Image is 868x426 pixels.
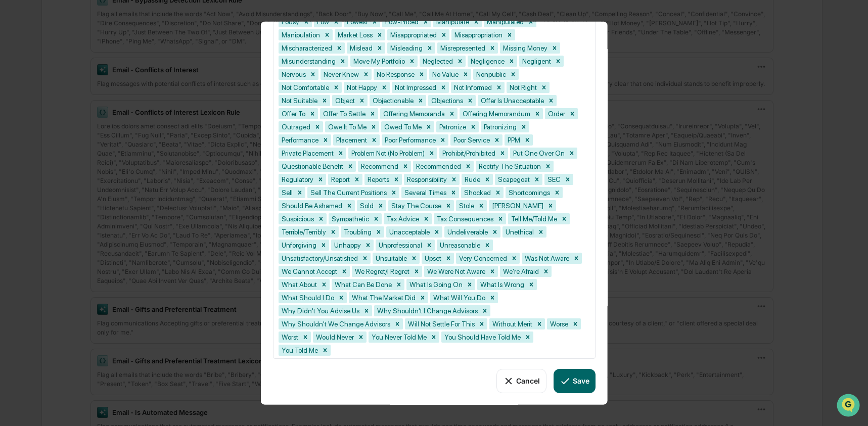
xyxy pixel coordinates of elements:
[307,186,388,198] div: Sell The Current Positions
[315,213,326,224] div: Remove Suspicious
[420,213,431,224] div: Remove Tax Advice
[531,173,542,184] div: Remove Scapegoat
[278,134,319,145] div: Performance
[426,147,437,158] div: Remove Problem Not (No Problem)
[357,160,399,171] div: Recommend
[10,148,18,156] div: 🔎
[331,278,393,290] div: What Can Be Done
[429,68,460,79] div: No Value
[278,94,318,106] div: Not Suitable
[370,213,381,224] div: Remove Sympathetic
[438,29,449,40] div: Remove Misappropriated
[318,94,330,106] div: Remove Not Suitable
[348,147,426,158] div: Problem Not (No Problem)
[278,55,337,66] div: Misunderstanding
[278,29,321,40] div: Manipulation
[278,186,294,198] div: Sell
[278,42,333,53] div: Mischaracterized
[493,81,504,92] div: Remove Not Informed
[467,55,506,66] div: Negligence
[373,68,416,79] div: No Response
[368,134,379,145] div: Remove Placement
[333,134,368,145] div: Placement
[535,226,546,237] div: Remove Unethical
[319,134,331,145] div: Remove Performance
[566,108,577,119] div: Remove Order
[423,121,434,132] div: Remove Owed To Me
[491,134,502,145] div: Remove Poor Service
[483,16,525,27] div: Manipulated
[380,108,446,119] div: Offering Memoranda
[546,318,569,329] div: Worse
[446,108,457,119] div: Remove Offering Memoranda
[447,186,459,198] div: Remove Several Times
[437,134,448,145] div: Remove Poor Performance
[473,68,507,79] div: Nonpublic
[10,77,28,96] img: 1746055101610-c473b297-6a78-478c-a979-82029cc54cd1
[436,239,481,250] div: Unreasonable
[496,368,546,393] button: Cancel
[504,134,521,145] div: PPM
[481,239,492,250] div: Remove Unreasonable
[335,292,346,303] div: Remove What Should I Do
[549,42,560,53] div: Remove Missing Money
[278,331,299,342] div: Worst
[507,68,518,79] div: Remove Nonpublic
[278,239,317,250] div: Unforgiving
[428,331,439,342] div: Remove You Never Told Me
[356,94,367,106] div: Remove Object
[417,292,428,303] div: Remove What The Market Did
[545,94,556,106] div: Remove Offer Is Unacceptable
[489,226,500,237] div: Remove Undeliverable
[374,29,385,40] div: Remove Market Loss
[350,55,406,66] div: Move My Portfolio
[442,200,453,211] div: Remove Stay The Course
[387,42,424,53] div: Misleading
[475,160,542,171] div: Rectify The Situation
[558,213,569,224] div: Remove Tell Me/Told Me
[368,121,379,132] div: Remove Owe It To Me
[278,200,343,211] div: Should Be Ashamed
[382,16,420,27] div: Low-Priced
[554,368,596,393] button: Save
[328,213,370,224] div: Sympathetic
[450,81,493,92] div: Not Informed
[544,108,566,119] div: Order
[343,81,378,92] div: Not Happy
[467,121,478,132] div: Remove Patronize
[368,331,428,342] div: You Never Told Me
[481,173,492,184] div: Remove Rude
[494,213,506,224] div: Remove Tax Consequences
[306,108,317,119] div: Remove Offer To
[419,55,454,66] div: Neglected
[510,147,566,158] div: Put One Over On
[278,305,360,316] div: Why Didn't You Advise Us
[343,16,369,27] div: Lowest
[424,265,486,276] div: We Were Not Aware
[454,55,465,66] div: Remove Neglected
[393,278,404,290] div: Remove What Can Be Done
[294,186,305,198] div: Remove Sell
[278,16,300,27] div: Lousy
[325,121,368,132] div: Owe It To Me
[369,16,380,27] div: Remove Lowest
[525,278,536,290] div: Remove What Is Wrong
[367,108,378,119] div: Remove Offer To Settle
[375,239,423,250] div: Unprofessional
[480,121,518,132] div: Patronizing
[399,160,410,171] div: Remove Recommend
[390,173,401,184] div: Remove Reports
[314,173,326,184] div: Remove Regulatory
[486,292,497,303] div: Remove What Will You Do
[441,331,522,342] div: You Should Have Told Me
[346,42,374,53] div: Mislead
[348,292,417,303] div: What The Market Did
[430,292,486,303] div: What Will You Do
[278,108,306,119] div: Offer To
[459,108,531,119] div: Offering Memorandum
[538,81,549,92] div: Remove Not Right
[332,94,356,106] div: Object
[486,265,497,276] div: Remove We Were Not Aware
[477,278,525,290] div: What Is Wrong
